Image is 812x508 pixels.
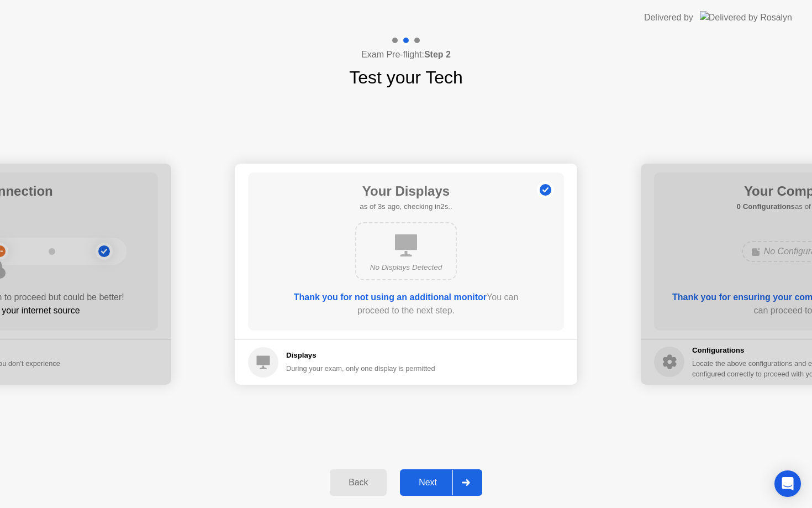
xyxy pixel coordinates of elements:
[400,469,482,496] button: Next
[365,262,447,273] div: No Displays Detected
[294,292,487,302] b: Thank you for not using an additional monitor
[349,64,463,91] h1: Test your Tech
[286,363,435,374] div: During your exam, only one display is permitted
[330,469,387,496] button: Back
[700,11,792,24] img: Delivered by Rosalyn
[280,291,532,317] div: You can proceed to the next step.
[360,181,452,201] h1: Your Displays
[286,350,435,361] h5: Displays
[361,48,451,61] h4: Exam Pre-flight:
[333,478,383,488] div: Back
[774,470,801,497] div: Open Intercom Messenger
[360,201,452,212] h5: as of 3s ago, checking in2s..
[424,50,451,59] b: Step 2
[644,11,693,24] div: Delivered by
[403,478,452,488] div: Next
